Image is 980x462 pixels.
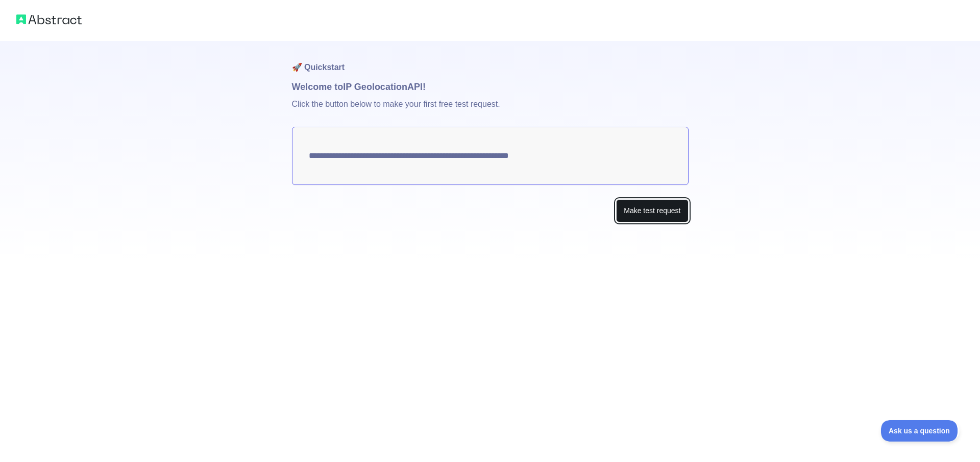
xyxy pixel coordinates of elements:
[292,80,689,94] h1: Welcome to IP Geolocation API!
[881,420,960,442] iframe: Toggle Customer Support
[292,94,689,127] p: Click the button below to make your first free test request.
[616,199,688,222] button: Make test request
[292,41,689,80] h1: 🚀 Quickstart
[16,12,82,27] img: Abstract logo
